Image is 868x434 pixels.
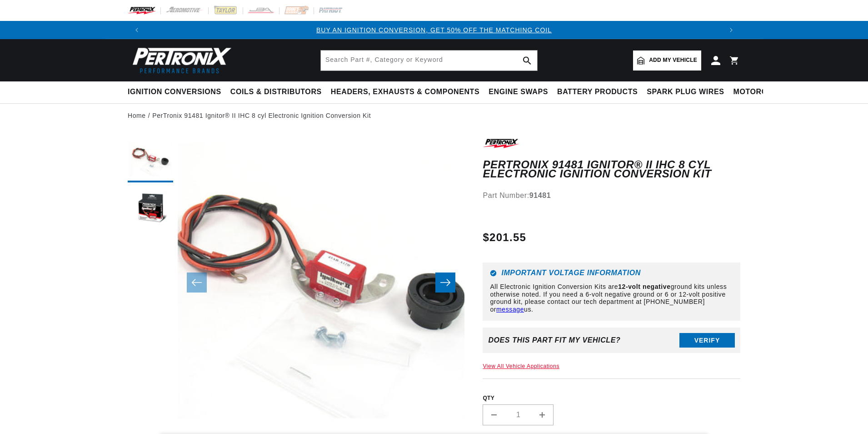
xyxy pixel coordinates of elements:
[483,160,740,179] h1: PerTronix 91481 Ignitor® II IHC 8 cyl Electronic Ignition Conversion Kit
[489,87,548,97] span: Engine Swaps
[326,81,484,103] summary: Headers, Exhausts & Components
[633,50,701,71] a: Add my vehicle
[187,273,207,293] button: Slide left
[316,26,552,34] a: BUY AN IGNITION CONVERSION, GET 50% OFF THE MATCHING COIL
[483,229,526,246] span: $201.55
[128,111,146,121] a: Home
[483,190,740,202] div: Part Number:
[128,87,221,97] span: Ignition Conversions
[679,333,735,348] button: Verify
[435,273,455,293] button: Slide right
[488,336,620,344] div: Does This part fit My vehicle?
[484,81,553,103] summary: Engine Swaps
[105,21,763,39] slideshow-component: Translation missing: en.sections.announcements.announcement_bar
[128,137,464,429] media-gallery: Gallery Viewer
[128,187,173,232] button: Load image 2 in gallery view
[529,192,551,199] strong: 91481
[230,87,322,97] span: Coils & Distributors
[490,270,733,277] h6: Important Voltage Information
[128,21,146,39] button: Translation missing: en.sections.announcements.previous_announcement
[496,306,524,313] a: message
[729,81,792,103] summary: Motorcycle
[128,81,226,103] summary: Ignition Conversions
[647,87,724,97] span: Spark Plug Wires
[321,50,537,71] input: Search Part #, Category or Keyword
[490,283,733,313] p: All Electronic Ignition Conversion Kits are ground kits unless otherwise noted. If you need a 6-v...
[553,81,642,103] summary: Battery Products
[128,137,173,182] button: Load image 1 in gallery view
[649,56,697,65] span: Add my vehicle
[722,21,740,39] button: Translation missing: en.sections.announcements.next_announcement
[642,81,728,103] summary: Spark Plug Wires
[331,87,479,97] span: Headers, Exhausts & Components
[517,50,537,71] button: search button
[557,87,638,97] span: Battery Products
[483,394,740,402] label: QTY
[226,81,326,103] summary: Coils & Distributors
[483,363,559,369] a: View All Vehicle Applications
[152,111,371,121] a: PerTronix 91481 Ignitor® II IHC 8 cyl Electronic Ignition Conversion Kit
[618,283,670,290] strong: 12-volt negative
[146,25,722,35] div: Announcement
[128,45,232,76] img: Pertronix
[733,87,788,97] span: Motorcycle
[146,25,722,35] div: 1 of 3
[128,111,740,121] nav: breadcrumbs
